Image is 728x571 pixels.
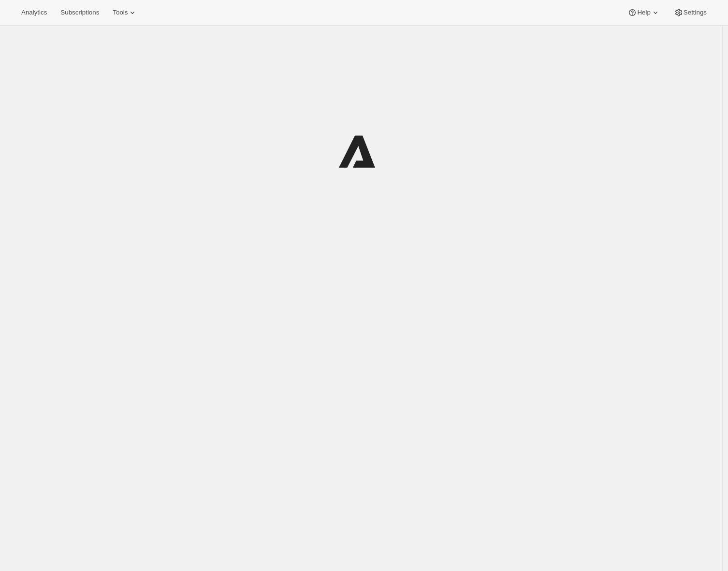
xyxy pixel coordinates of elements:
span: Settings [684,9,707,16]
span: Help [637,9,650,16]
button: Subscriptions [55,6,105,19]
span: Subscriptions [60,9,99,16]
span: Analytics [21,9,47,16]
span: Tools [113,9,128,16]
button: Help [622,6,666,19]
button: Tools [107,6,143,19]
button: Settings [668,6,713,19]
button: Analytics [15,6,53,19]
